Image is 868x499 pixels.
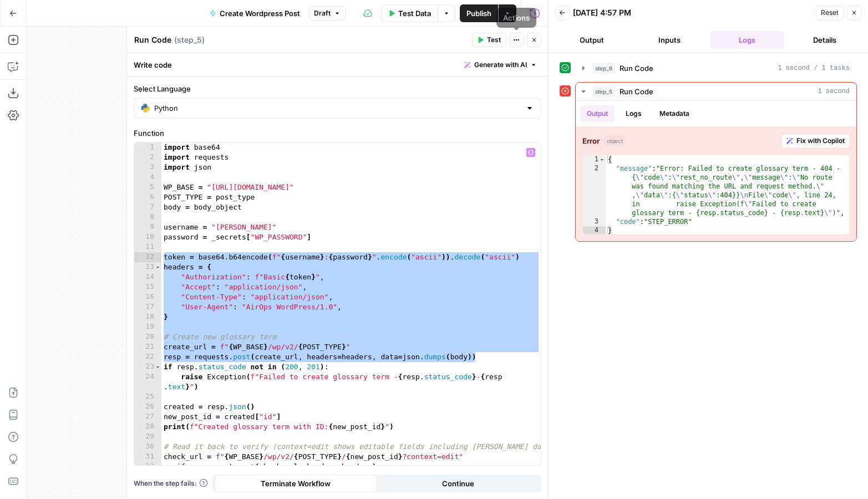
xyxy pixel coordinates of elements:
[599,155,605,164] span: Toggle code folding, rows 1 through 4
[134,402,161,412] div: 26
[134,212,161,222] div: 8
[134,252,161,262] div: 12
[583,155,606,164] div: 1
[472,33,506,47] button: Test
[592,86,615,97] span: step_5
[134,452,161,462] div: 31
[466,8,491,19] span: Publish
[583,217,606,226] div: 3
[134,162,161,172] div: 3
[154,103,521,114] input: Python
[788,31,861,49] button: Details
[134,462,161,472] div: 32
[134,442,161,452] div: 30
[778,63,850,73] span: 1 second / 1 tasks
[220,8,300,19] span: Create Wordpress Post
[460,58,541,72] button: Generate with AI
[134,128,541,139] label: Function
[134,292,161,302] div: 16
[134,342,161,352] div: 21
[134,242,161,252] div: 11
[203,4,307,22] button: Create Wordpress Post
[576,101,856,241] div: 1 second
[314,8,331,18] span: Draft
[134,192,161,202] div: 6
[604,136,626,146] span: object
[155,262,161,272] span: Toggle code folding, rows 13 through 18
[576,83,856,100] button: 1 second
[174,34,205,45] span: ( step_5 )
[653,105,696,122] button: Metadata
[377,475,540,492] button: Continue
[821,8,839,18] span: Reset
[134,312,161,322] div: 18
[134,202,161,212] div: 7
[134,322,161,332] div: 19
[134,372,161,392] div: 24
[583,164,606,217] div: 2
[134,412,161,422] div: 27
[134,222,161,232] div: 9
[134,282,161,292] div: 15
[576,59,856,77] button: 1 second / 1 tasks
[134,232,161,242] div: 10
[127,53,548,76] div: Write code
[134,182,161,192] div: 5
[580,105,615,122] button: Output
[134,478,208,488] a: When the step fails:
[134,432,161,442] div: 29
[633,31,706,49] button: Inputs
[487,35,501,45] span: Test
[398,8,431,19] span: Test Data
[134,83,541,94] label: Select Language
[583,226,606,235] div: 4
[134,352,161,362] div: 22
[582,135,600,146] strong: Error
[555,31,628,49] button: Output
[781,134,850,148] button: Fix with Copilot
[474,60,527,70] span: Generate with AI
[309,6,346,21] button: Draft
[134,142,161,152] div: 1
[134,152,161,162] div: 2
[134,262,161,272] div: 13
[816,6,844,20] button: Reset
[134,34,171,45] textarea: Run Code
[592,63,615,74] span: step_6
[796,136,845,146] span: Fix with Copilot
[460,4,498,22] button: Publish
[134,302,161,312] div: 17
[134,272,161,282] div: 14
[442,478,474,489] span: Continue
[619,105,648,122] button: Logs
[620,86,653,97] span: Run Code
[261,478,331,489] span: Terminate Workflow
[134,422,161,432] div: 28
[134,172,161,182] div: 4
[134,362,161,372] div: 23
[818,86,850,96] span: 1 second
[381,4,438,22] button: Test Data
[620,63,653,74] span: Run Code
[710,31,784,49] button: Logs
[134,392,161,402] div: 25
[155,362,161,372] span: Toggle code folding, rows 23 through 24
[134,332,161,342] div: 20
